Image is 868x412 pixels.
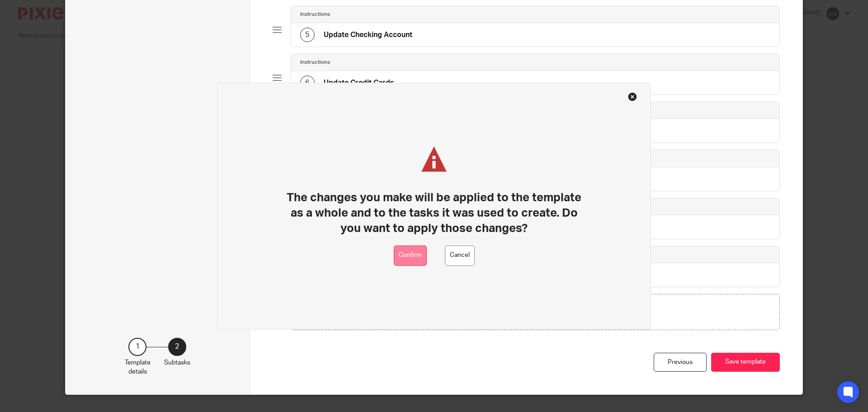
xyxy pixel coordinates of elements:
[394,245,427,265] button: Confirm
[445,245,475,265] button: Cancel
[125,358,151,377] p: Template details
[300,11,330,18] h4: Instructions
[711,353,780,372] button: Save template
[300,59,330,66] h4: Instructions
[324,78,394,88] h4: Update Credit Cards
[128,338,146,356] div: 1
[654,353,707,372] div: Previous
[164,358,190,367] p: Subtasks
[168,338,186,356] div: 2
[324,30,412,40] h4: Update Checking Account
[300,28,315,42] div: 5
[300,76,315,90] div: 6
[283,190,586,237] h1: The changes you make will be applied to the template as a whole and to the tasks it was used to c...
